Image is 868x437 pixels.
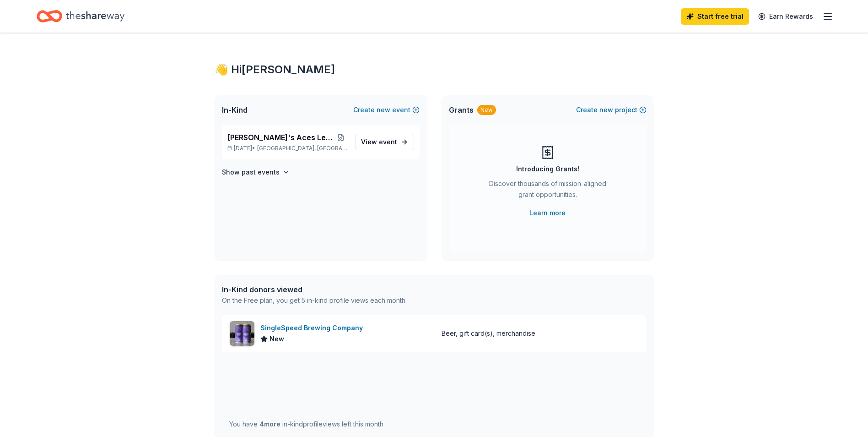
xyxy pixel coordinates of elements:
[222,284,407,295] div: In-Kind donors viewed
[259,420,280,428] span: 4 more
[599,104,613,115] span: new
[753,8,819,25] a: Earn Rewards
[230,321,254,346] img: Image for SingleSpeed Brewing Company
[355,134,414,150] a: View event
[353,104,420,115] button: Createnewevent
[361,137,397,147] span: View
[576,104,647,115] button: Createnewproject
[270,333,284,344] span: New
[529,208,566,218] a: Learn more
[260,322,367,333] div: SingleSpeed Brewing Company
[377,104,390,115] span: new
[477,105,496,115] div: New
[227,145,348,152] p: [DATE] •
[37,5,124,27] a: Home
[379,138,397,146] span: event
[222,295,407,306] div: On the Free plan, you get 5 in-kind profile views each month.
[222,167,280,178] h4: Show past events
[516,164,579,175] div: Introducing Grants!
[227,132,334,143] span: [PERSON_NAME]'s Aces Legacy Classic
[257,145,347,152] span: [GEOGRAPHIC_DATA], [GEOGRAPHIC_DATA]
[681,8,749,25] a: Start free trial
[229,419,385,430] div: You have in-kind profile views left this month.
[222,104,248,115] span: In-Kind
[215,62,654,77] div: 👋 Hi [PERSON_NAME]
[485,178,610,204] div: Discover thousands of mission-aligned grant opportunities.
[442,328,535,339] div: Beer, gift card(s), merchandise
[222,167,290,178] button: Show past events
[449,104,474,115] span: Grants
